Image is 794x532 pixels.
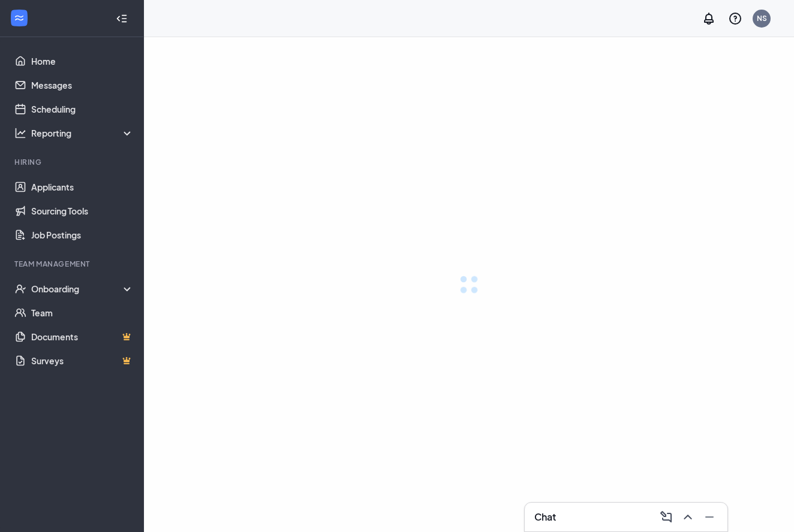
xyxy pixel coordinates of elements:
div: Team Management [14,259,131,269]
a: Home [31,49,134,73]
a: Applicants [31,175,134,199]
div: Onboarding [31,283,134,295]
a: Scheduling [31,97,134,121]
svg: Collapse [116,13,128,25]
a: DocumentsCrown [31,325,134,349]
svg: Analysis [14,127,26,139]
button: Minimize [699,507,718,527]
a: SurveysCrown [31,349,134,373]
svg: ComposeMessage [659,510,673,524]
svg: QuestionInfo [728,11,742,26]
a: Team [31,301,134,325]
button: ChevronUp [677,507,696,527]
svg: UserCheck [14,283,26,295]
svg: Minimize [702,510,717,524]
div: NS [757,13,767,23]
div: Reporting [31,127,134,139]
div: Hiring [14,157,131,167]
a: Messages [31,73,134,97]
a: Sourcing Tools [31,199,134,223]
h3: Chat [534,510,556,524]
svg: ChevronUp [681,510,695,524]
svg: Notifications [702,11,716,26]
button: ComposeMessage [655,507,675,527]
svg: WorkstreamLogo [13,12,25,24]
a: Job Postings [31,223,134,247]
